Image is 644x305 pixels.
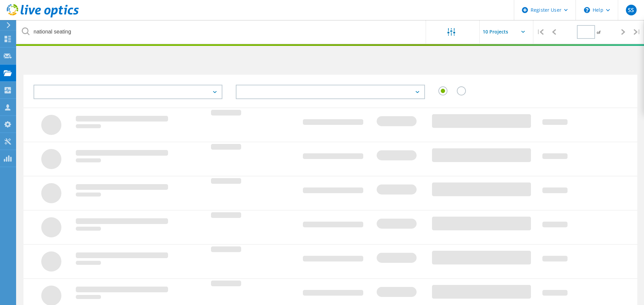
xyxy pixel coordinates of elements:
[533,20,547,44] div: |
[584,7,590,13] svg: \n
[7,14,79,19] a: Live Optics Dashboard
[17,20,426,44] input: undefined
[630,20,644,44] div: |
[597,29,600,35] span: of
[628,7,634,13] span: SS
